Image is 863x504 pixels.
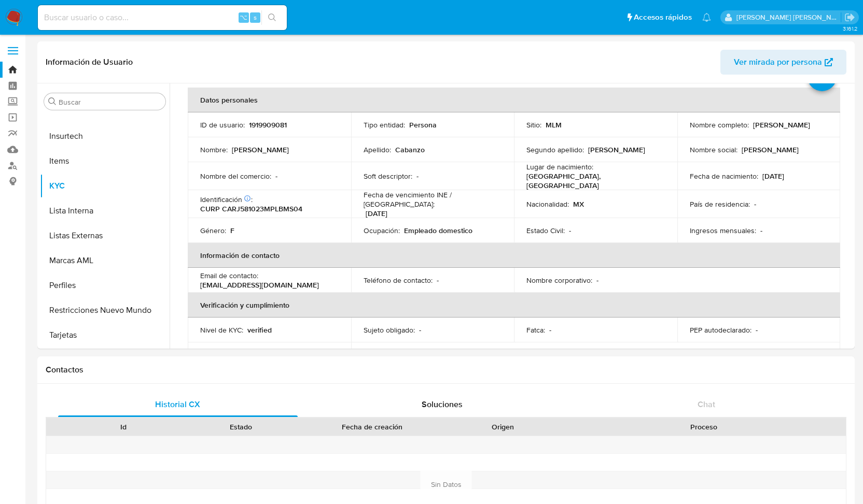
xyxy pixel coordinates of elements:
th: Datos personales [188,88,840,112]
p: Identificación : [200,195,253,204]
p: CURP CARJ581023MPLBMS04 [200,204,302,213]
p: Segundo apellido : [526,145,584,154]
p: - [569,226,571,235]
p: Nombre social : [690,145,737,154]
button: Tarjetas [40,323,170,348]
div: Estado [189,422,293,432]
p: - [275,171,277,181]
p: PEP autodeclarado : [690,325,751,335]
input: Buscar usuario o caso... [38,11,287,24]
div: Id [72,422,175,432]
p: - [756,325,758,335]
p: [PERSON_NAME] [232,145,289,154]
button: Perfiles [40,273,170,298]
span: ⌥ [240,12,247,22]
p: MX [573,199,584,209]
p: - [419,325,421,335]
p: - [596,276,598,285]
p: Email de contacto : [200,271,258,280]
p: 1919909081 [249,120,287,129]
p: Ocupación : [364,226,400,235]
button: Marcas AML [40,248,170,273]
button: Ver mirada por persona [720,50,846,75]
span: Soluciones [422,398,463,410]
p: Nombre corporativo : [526,276,592,285]
p: F [230,226,234,235]
p: Apellido : [364,145,391,154]
a: Salir [844,12,855,23]
button: Lista Interna [40,198,170,223]
div: Origen [451,422,554,432]
p: - [760,226,762,235]
button: KYC [40,174,170,198]
p: Tipo entidad : [364,120,405,129]
p: verified [247,325,272,335]
span: Chat [698,398,715,410]
p: [EMAIL_ADDRESS][DOMAIN_NAME] [200,280,319,290]
a: Notificaciones [702,13,711,22]
p: Cabanzo [395,145,425,154]
p: Persona [409,120,437,129]
h1: Información de Usuario [46,57,133,67]
p: Sitio : [526,120,541,129]
button: Listas Externas [40,223,170,248]
input: Buscar [59,97,161,107]
p: Ingresos mensuales : [690,226,756,235]
p: Sujeto obligado : [364,325,415,335]
p: Estado Civil : [526,226,565,235]
th: Información de contacto [188,243,840,268]
p: Teléfono de contacto : [364,276,433,285]
p: Nacionalidad : [526,199,569,209]
div: Proceso [569,422,839,432]
p: - [754,199,756,209]
p: rene.vale@mercadolibre.com [736,12,841,22]
p: MLM [546,120,562,129]
p: [PERSON_NAME] [588,145,645,154]
span: Ver mirada por persona [734,50,822,75]
span: Historial CX [155,398,200,410]
p: [PERSON_NAME] [753,120,810,129]
button: Restricciones Nuevo Mundo [40,298,170,323]
p: Nombre del comercio : [200,171,271,181]
p: [GEOGRAPHIC_DATA], [GEOGRAPHIC_DATA] [526,171,661,190]
p: Nombre : [200,145,228,154]
div: Fecha de creación [308,422,437,432]
p: Soft descriptor : [364,171,412,181]
button: Items [40,149,170,174]
th: Verificación y cumplimiento [188,293,840,318]
p: ID de usuario : [200,120,245,129]
p: Fecha de vencimiento INE / [GEOGRAPHIC_DATA] : [364,190,502,209]
button: Buscar [48,97,57,106]
p: Nombre completo : [690,120,749,129]
p: Lugar de nacimiento : [526,162,593,171]
p: Fatca : [526,325,545,335]
h1: Contactos [46,365,846,375]
span: s [254,12,257,22]
p: Empleado domestico [404,226,472,235]
p: País de residencia : [690,199,750,209]
button: Insurtech [40,124,170,149]
p: - [549,325,551,335]
button: search-icon [261,10,283,25]
p: - [437,276,439,285]
span: Accesos rápidos [634,12,692,23]
p: [DATE] [762,171,784,181]
p: Fecha de nacimiento : [690,171,758,181]
p: [PERSON_NAME] [742,145,799,154]
p: [DATE] [366,209,387,218]
p: - [416,171,419,181]
p: Nivel de KYC : [200,325,243,335]
p: Género : [200,226,226,235]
